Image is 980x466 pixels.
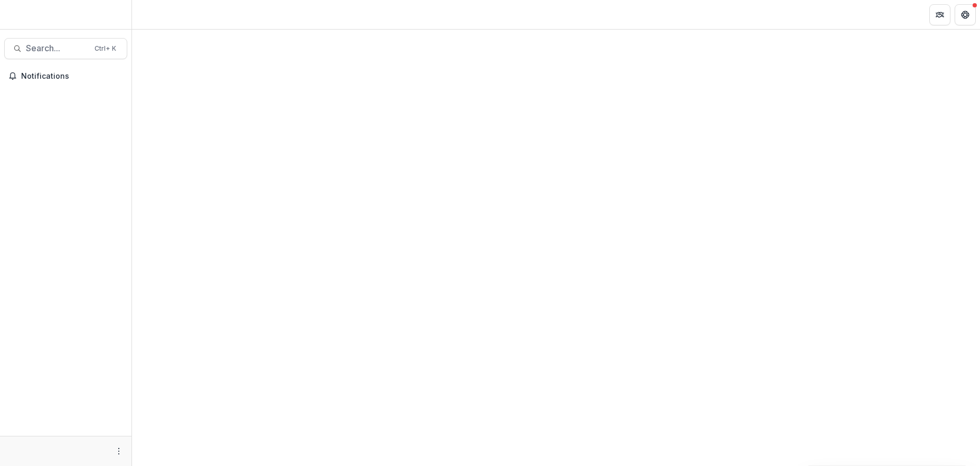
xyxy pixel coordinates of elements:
button: Get Help [955,4,976,25]
span: Notifications [21,72,123,81]
span: Search... [26,43,88,53]
button: Partners [929,4,950,25]
nav: breadcrumb [136,7,181,22]
div: Ctrl + K [92,43,118,54]
button: More [112,445,125,458]
button: Search... [4,38,127,59]
button: Notifications [4,68,127,85]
